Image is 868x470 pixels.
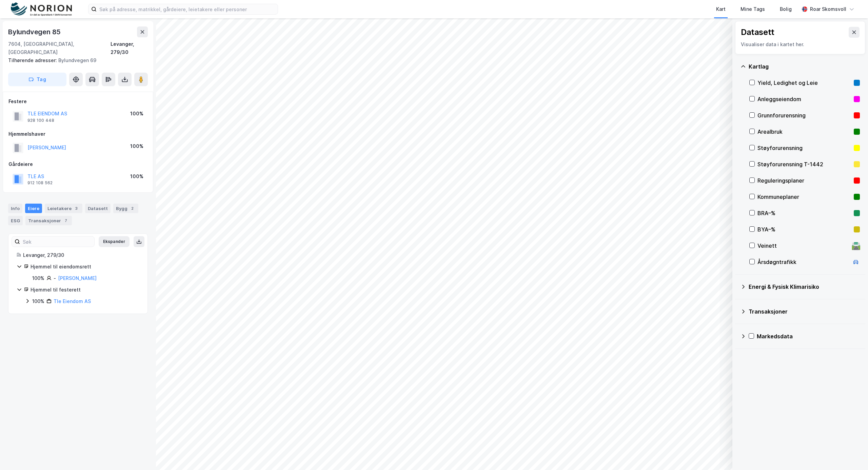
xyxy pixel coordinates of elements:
div: 928 100 448 [27,118,54,123]
div: Årsdøgntrafikk [757,258,849,266]
div: Leietakere [45,204,82,213]
div: Grunnforurensning [757,111,851,119]
div: Anleggseiendom [757,95,851,103]
img: norion-logo.80e7a08dc31c2e691866.png [11,2,72,16]
div: Info [8,204,22,213]
iframe: Chat Widget [834,437,868,470]
div: Transaksjoner [25,216,72,225]
div: 🛣️ [851,241,861,250]
div: 7 [62,217,69,224]
div: Bygg [113,204,138,213]
div: Kommuneplaner [757,193,851,201]
div: Støyforurensning [757,144,851,152]
div: 7604, [GEOGRAPHIC_DATA], [GEOGRAPHIC_DATA] [8,40,111,56]
div: Eiere [25,204,42,213]
div: Hjemmelshaver [8,130,147,138]
div: 3 [73,205,80,212]
div: Festere [8,97,147,106]
div: Kart [716,5,726,13]
div: Gårdeiere [8,160,147,168]
input: Søk på adresse, matrikkel, gårdeiere, leietakere eller personer [97,4,278,14]
button: Ekspander [99,236,130,247]
div: Visualiser data i kartet her. [741,40,860,49]
div: BYA–% [757,225,851,233]
a: Tle Eiendom AS [54,298,91,304]
span: Tilhørende adresser: [8,57,58,63]
div: 100% [32,274,44,282]
div: 100% [130,142,143,150]
div: Reguleringsplaner [757,176,851,185]
div: Hjemmel til festerett [31,286,139,294]
div: Levanger, 279/30 [23,251,139,259]
div: Bylundvegen 85 [8,26,62,37]
div: Markedsdata [757,332,860,340]
div: Mine Tags [741,5,765,13]
div: Energi & Fysisk Klimarisiko [749,283,860,291]
div: Transaksjoner [749,307,860,316]
button: Tag [8,73,66,86]
div: Arealbruk [757,128,851,136]
div: Hjemmel til eiendomsrett [31,263,139,271]
div: 100% [130,172,143,181]
div: Bylundvegen 69 [8,56,142,64]
div: ESG [8,216,23,225]
div: 912 108 562 [27,180,53,186]
div: Roar Skomsvoll [810,5,846,13]
div: Datasett [85,204,111,213]
div: Levanger, 279/30 [111,40,148,56]
div: Yield, Ledighet og Leie [757,79,851,87]
input: Søk [20,237,94,247]
div: 100% [32,297,44,305]
div: - [54,274,56,282]
div: Støyforurensning T-1442 [757,160,851,168]
div: Veinett [757,242,849,250]
div: Bolig [780,5,792,13]
div: 2 [129,205,136,212]
a: [PERSON_NAME] [58,275,97,281]
div: BRA–% [757,209,851,217]
div: Kartlag [749,62,860,71]
div: Datasett [741,27,774,38]
div: 100% [130,110,143,118]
